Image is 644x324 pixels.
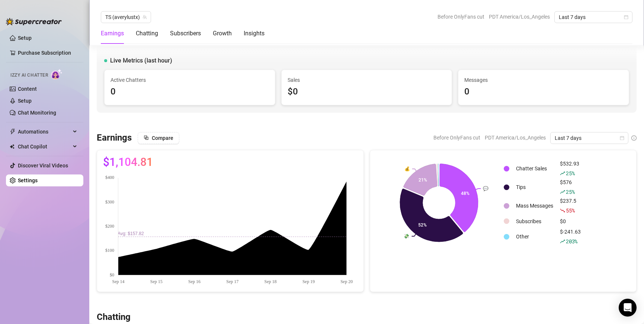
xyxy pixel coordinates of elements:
h3: Earnings [97,132,132,144]
div: $237.5 [560,197,581,215]
text: 💰 [404,166,410,171]
span: Automations [18,126,71,138]
a: Chat Monitoring [18,110,56,116]
img: Chat Copilot [10,144,15,149]
span: 25 % [566,188,574,195]
span: Last 7 days [555,132,624,144]
div: Subscribers [170,29,201,38]
span: calendar [620,136,624,140]
a: Content [18,86,37,92]
span: PDT America/Los_Angeles [489,11,550,22]
div: 0 [464,85,623,99]
td: Other [513,228,556,246]
a: Setup [18,98,32,104]
span: info-circle [631,135,637,141]
a: Setup [18,35,32,41]
div: Insights [244,29,265,38]
td: Mass Messages [513,197,556,215]
text: 💬 [483,186,488,191]
div: Chatting [136,29,158,38]
div: Open Intercom Messenger [619,299,637,317]
td: Subscribes [513,215,556,227]
button: Compare [138,132,179,144]
span: Last 7 days [559,12,628,23]
span: PDT America/Los_Angeles [485,132,546,143]
img: logo-BBDzfeDw.svg [6,18,62,25]
a: Settings [18,177,38,183]
div: $0 [288,85,446,99]
span: rise [560,189,565,195]
span: Messages [464,76,623,84]
span: 203 % [566,238,577,245]
span: Izzy AI Chatter [10,72,48,79]
div: Earnings [101,29,124,38]
span: calendar [624,15,628,19]
div: $532.93 [560,160,581,177]
div: $0 [560,217,581,225]
span: block [144,135,149,140]
img: AI Chatter [51,69,63,80]
span: Before OnlyFans cut [438,11,484,22]
div: Growth [213,29,232,38]
h3: Chatting [97,311,131,323]
span: rise [560,171,565,176]
td: Chatter Sales [513,160,556,177]
span: Active Chatters [110,76,269,84]
span: thunderbolt [10,129,16,135]
span: team [142,15,147,19]
span: Compare [152,135,173,141]
a: Purchase Subscription [18,47,77,59]
span: 25 % [566,170,574,177]
span: Chat Copilot [18,141,71,153]
span: Before OnlyFans cut [433,132,480,143]
a: Discover Viral Videos [18,163,68,169]
span: Sales [288,76,446,84]
text: 💸 [404,233,409,239]
div: $-241.63 [560,228,581,246]
div: $576 [560,178,581,196]
span: fall [560,208,565,213]
span: TS (averylustx) [105,12,147,23]
span: rise [560,239,565,244]
span: $1,104.81 [103,156,153,168]
td: Tips [513,178,556,196]
span: 55 % [566,207,574,214]
span: Live Metrics (last hour) [110,56,172,65]
div: 0 [110,85,269,99]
